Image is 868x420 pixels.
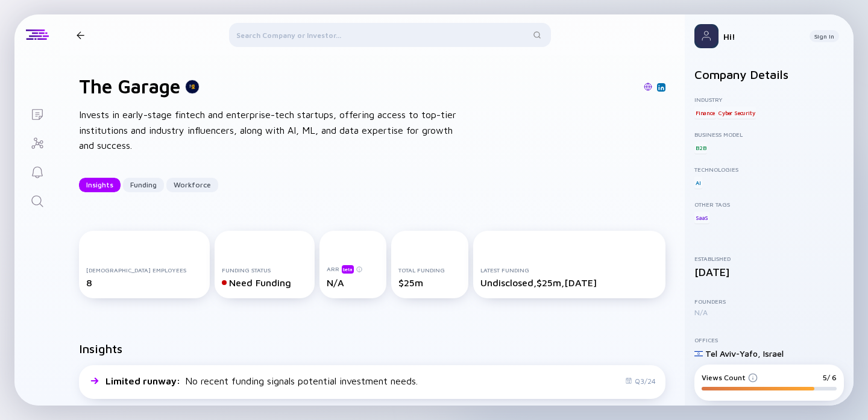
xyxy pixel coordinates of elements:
div: beta [342,265,354,274]
div: Other Tags [694,201,844,208]
div: ARR [327,265,379,274]
div: Funding [123,175,164,194]
div: Business Model [694,131,844,138]
div: SaaS [694,212,709,224]
img: Israel Flag [694,349,703,358]
div: Undisclosed, $25m, [DATE] [480,277,658,288]
span: Limited runway : [105,375,183,386]
div: Established [694,255,844,262]
div: Technologies [694,166,844,173]
button: Workforce [166,178,218,192]
div: AI [694,177,702,189]
div: Tel Aviv-Yafo , [705,348,761,359]
div: Need Funding [222,277,307,288]
div: Views Count [702,373,758,382]
div: Finance [694,107,716,119]
div: Offices [694,336,844,343]
div: Industry [694,96,844,103]
div: Latest Funding [480,266,658,274]
div: 5/ 6 [823,373,837,382]
div: B2B [694,142,707,154]
img: The Garage Website [644,83,652,91]
img: Profile Picture [694,24,719,48]
div: Israel [763,348,784,359]
img: The Garage Linkedin Page [658,84,664,90]
a: Reminders [14,157,60,186]
div: [DATE] [694,266,844,278]
div: Insights [79,175,121,194]
div: N/A [327,277,379,288]
button: Sign In [810,30,839,42]
h1: The Garage [79,75,180,98]
div: Founders [694,298,844,305]
div: $25m [398,277,461,288]
div: No recent funding signals potential investment needs. [105,375,418,386]
a: Lists [14,99,60,128]
button: Funding [123,178,164,192]
a: Investor Map [14,128,60,157]
div: Total Funding [398,266,461,274]
div: Invests in early-stage fintech and enterprise-tech startups, offering access to top-tier institut... [79,107,465,154]
div: Workforce [166,175,218,194]
div: Funding Status [222,266,307,274]
div: Hi! [723,31,800,42]
button: Insights [79,178,121,192]
div: Q3/24 [625,377,656,386]
div: N/A [694,308,844,317]
div: Cyber Security [717,107,756,119]
div: [DEMOGRAPHIC_DATA] Employees [86,266,203,274]
h2: Insights [79,342,122,356]
h2: Company Details [694,67,844,81]
div: 8 [86,277,203,288]
a: Search [14,186,60,215]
